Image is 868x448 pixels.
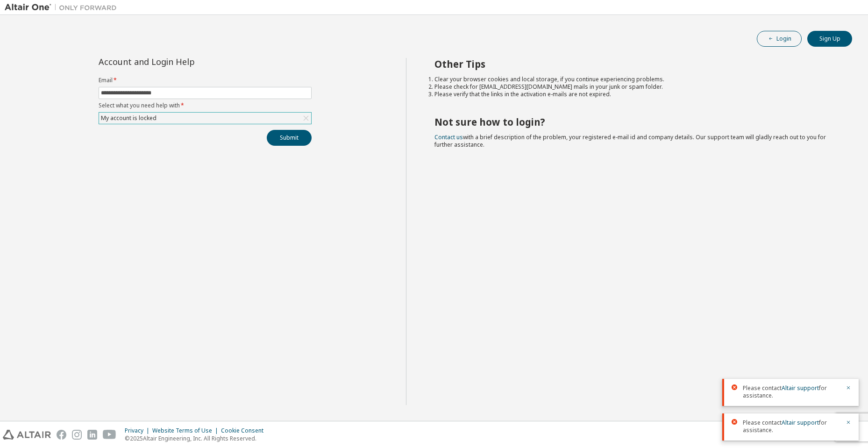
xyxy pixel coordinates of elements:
[434,76,836,83] li: Clear your browser cookies and local storage, if you continue experiencing problems.
[434,83,836,91] li: Please check for [EMAIL_ADDRESS][DOMAIN_NAME] mails in your junk or spam folder.
[434,133,463,141] a: Contact us
[100,113,158,123] div: My account is locked
[72,430,82,440] img: instagram.svg
[434,116,836,128] h2: Not sure how to login?
[757,31,802,47] button: Login
[99,58,269,65] div: Account and Login Help
[99,102,312,109] label: Select what you need help with
[99,113,311,124] div: My account is locked
[807,31,852,47] button: Sign Up
[5,3,121,12] img: Altair One
[267,130,312,146] button: Submit
[782,384,819,392] a: Altair support
[743,384,840,399] span: Please contact for assistance.
[103,430,116,440] img: youtube.svg
[57,430,66,440] img: facebook.svg
[87,430,97,440] img: linkedin.svg
[221,427,269,434] div: Cookie Consent
[434,58,836,70] h2: Other Tips
[99,77,312,84] label: Email
[3,430,51,440] img: altair_logo.svg
[782,419,819,427] a: Altair support
[743,419,840,434] span: Please contact for assistance.
[434,91,836,98] li: Please verify that the links in the activation e-mails are not expired.
[125,434,269,442] p: © 2025 Altair Engineering, Inc. All Rights Reserved.
[152,427,221,434] div: Website Terms of Use
[434,133,826,149] span: with a brief description of the problem, your registered e-mail id and company details. Our suppo...
[125,427,152,434] div: Privacy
